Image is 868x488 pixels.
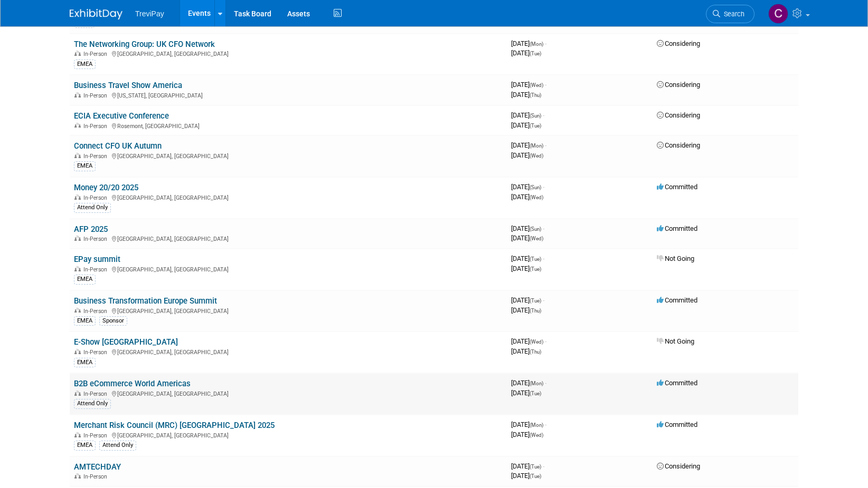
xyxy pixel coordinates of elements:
[530,143,543,149] span: (Mon)
[545,421,546,428] span: -
[530,349,541,355] span: (Thu)
[70,9,122,19] img: ExhibitDay
[74,399,111,408] div: Attend Only
[768,4,788,24] img: Celia Ahrens
[74,153,81,158] img: In-Person Event
[657,462,700,470] span: Considering
[74,462,121,472] a: AMTECHDAY
[83,432,110,439] span: In-Person
[74,236,81,241] img: In-Person Event
[74,60,96,69] div: EMEA
[543,296,544,304] span: -
[74,306,503,315] div: [GEOGRAPHIC_DATA], [GEOGRAPHIC_DATA]
[706,5,754,23] a: Search
[83,153,110,160] span: In-Person
[543,225,544,232] span: -
[74,40,215,49] a: The Networking Group: UK CFO Network
[530,184,541,190] span: (Sun)
[511,265,541,272] span: [DATE]
[74,161,96,171] div: EMEA
[74,421,275,430] a: Merchant Risk Council (MRC) [GEOGRAPHIC_DATA] 2025
[74,389,503,397] div: [GEOGRAPHIC_DATA], [GEOGRAPHIC_DATA]
[511,255,544,262] span: [DATE]
[74,296,217,306] a: Business Transformation Europe Summit
[543,462,544,470] span: -
[74,349,81,354] img: In-Person Event
[74,92,81,97] img: In-Person Event
[74,193,503,201] div: [GEOGRAPHIC_DATA], [GEOGRAPHIC_DATA]
[74,431,503,439] div: [GEOGRAPHIC_DATA], [GEOGRAPHIC_DATA]
[530,236,543,241] span: (Wed)
[74,225,108,234] a: AFP 2025
[511,111,544,119] span: [DATE]
[74,432,81,437] img: In-Person Event
[545,40,546,47] span: -
[530,473,541,479] span: (Tue)
[545,337,546,345] span: -
[543,255,544,262] span: -
[530,51,541,56] span: (Tue)
[135,9,164,18] span: TreviPay
[511,193,543,201] span: [DATE]
[74,123,81,128] img: In-Person Event
[657,255,694,262] span: Not Going
[74,473,81,479] img: In-Person Event
[511,379,546,387] span: [DATE]
[74,91,503,99] div: [US_STATE], [GEOGRAPHIC_DATA]
[99,441,136,450] div: Attend Only
[83,308,110,315] span: In-Person
[511,296,544,304] span: [DATE]
[530,41,543,47] span: (Mon)
[511,183,544,191] span: [DATE]
[530,308,541,314] span: (Thu)
[74,379,191,388] a: B2B eCommerce World Americas
[99,316,127,326] div: Sponsor
[74,151,503,160] div: [GEOGRAPHIC_DATA], [GEOGRAPHIC_DATA]
[530,256,541,262] span: (Tue)
[530,82,543,88] span: (Wed)
[657,421,697,428] span: Committed
[83,349,110,356] span: In-Person
[511,49,541,57] span: [DATE]
[83,51,110,57] span: In-Person
[530,298,541,304] span: (Tue)
[511,347,541,355] span: [DATE]
[511,462,544,470] span: [DATE]
[74,194,81,200] img: In-Person Event
[511,431,543,438] span: [DATE]
[511,389,541,397] span: [DATE]
[74,391,81,396] img: In-Person Event
[83,391,110,397] span: In-Person
[657,111,700,119] span: Considering
[511,225,544,232] span: [DATE]
[530,422,543,428] span: (Mon)
[511,40,546,47] span: [DATE]
[530,123,541,129] span: (Tue)
[530,464,541,470] span: (Tue)
[657,379,697,387] span: Committed
[83,123,110,130] span: In-Person
[530,432,543,438] span: (Wed)
[543,183,544,191] span: -
[511,234,543,242] span: [DATE]
[657,183,697,191] span: Committed
[657,337,694,345] span: Not Going
[83,266,110,273] span: In-Person
[74,234,503,242] div: [GEOGRAPHIC_DATA], [GEOGRAPHIC_DATA]
[511,91,541,99] span: [DATE]
[83,236,110,242] span: In-Person
[74,49,503,57] div: [GEOGRAPHIC_DATA], [GEOGRAPHIC_DATA]
[545,379,546,387] span: -
[530,92,541,98] span: (Thu)
[83,473,110,480] span: In-Person
[657,40,700,47] span: Considering
[74,265,503,273] div: [GEOGRAPHIC_DATA], [GEOGRAPHIC_DATA]
[530,391,541,396] span: (Tue)
[545,81,546,89] span: -
[74,255,120,264] a: EPay summit
[530,339,543,345] span: (Wed)
[657,81,700,89] span: Considering
[657,296,697,304] span: Committed
[511,421,546,428] span: [DATE]
[74,81,182,90] a: Business Travel Show America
